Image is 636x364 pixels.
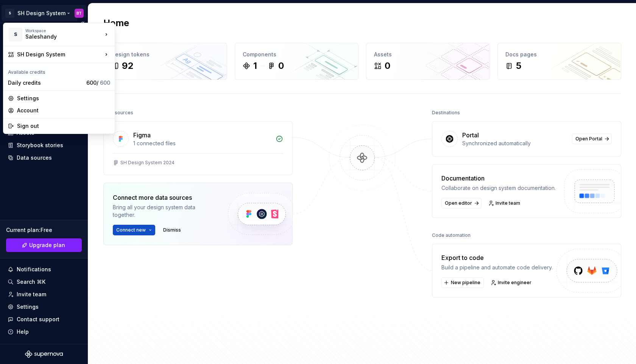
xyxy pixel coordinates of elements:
div: Daily credits [8,79,83,87]
div: SH Design System [17,51,103,58]
div: Available credits [5,65,113,77]
div: Saleshandy [25,33,90,40]
span: 600 [100,79,110,86]
div: Settings [17,95,110,102]
div: Sign out [17,122,110,130]
div: S [9,28,22,41]
div: Account [17,107,110,114]
div: Workspace [25,28,103,33]
span: 600 / [86,79,110,86]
